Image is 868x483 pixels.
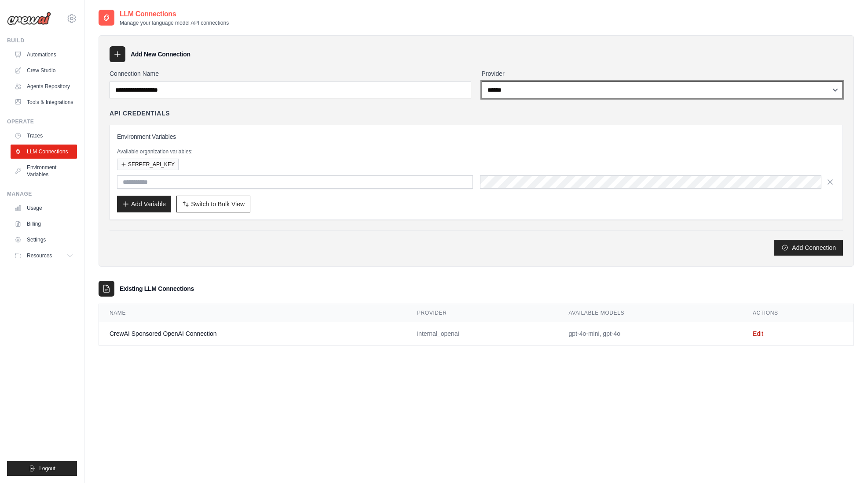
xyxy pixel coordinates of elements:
button: Add Variable [117,196,171,212]
a: Tools & Integrations [11,95,77,109]
label: Connection Name [110,69,471,78]
a: Agents Repository [11,79,77,93]
a: Settings [11,233,77,247]
button: Resources [11,249,77,263]
label: Provider [482,69,843,78]
a: Usage [11,201,77,215]
th: Available Models [558,304,742,322]
th: Actions [742,304,853,322]
div: Operate [7,118,77,125]
p: Manage your language model API connections [120,19,229,26]
td: internal_openai [407,322,558,346]
div: Manage [7,190,77,197]
a: Environment Variables [11,160,77,182]
button: Add Connection [774,240,843,256]
p: Available organization variables: [117,148,835,155]
span: Switch to Bulk View [191,200,245,208]
a: Automations [11,48,77,62]
span: Resources [27,252,52,259]
h2: LLM Connections [120,9,229,19]
h4: API Credentials [110,109,170,118]
h3: Add New Connection [131,50,190,59]
a: Crew Studio [11,63,77,78]
button: Switch to Bulk View [176,196,250,212]
h3: Existing LLM Connections [120,284,194,293]
button: Logout [7,461,77,476]
h3: Environment Variables [117,132,835,141]
a: Traces [11,129,77,143]
button: SERPER_API_KEY [117,159,179,170]
th: Provider [407,304,558,322]
td: gpt-4o-mini, gpt-4o [558,322,742,346]
a: LLM Connections [11,145,77,159]
td: CrewAI Sponsored OpenAI Connection [99,322,407,346]
a: Billing [11,217,77,231]
span: Logout [39,465,55,472]
th: Name [99,304,407,322]
img: Logo [7,12,51,25]
a: Edit [753,330,763,337]
div: Build [7,37,77,44]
